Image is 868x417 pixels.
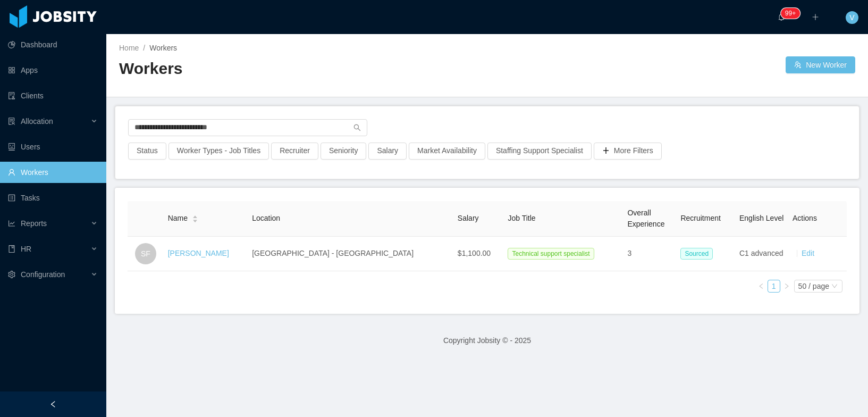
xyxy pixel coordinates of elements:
[8,162,98,183] a: icon: userWorkers
[21,219,47,228] span: Reports
[271,143,318,160] button: Recruiter
[8,60,98,81] a: icon: appstoreApps
[8,118,15,125] i: icon: solution
[8,271,15,278] i: icon: setting
[141,243,150,264] span: SF
[168,249,229,257] a: [PERSON_NAME]
[409,143,485,160] button: Market Availability
[812,13,819,21] i: icon: plus
[780,280,793,293] li: Next Page
[128,143,166,160] button: Status
[508,248,594,260] span: Technical support specialist
[680,214,720,222] span: Recruitment
[21,117,53,126] span: Allocation
[831,283,838,290] i: icon: down
[802,249,814,257] a: Edit
[149,44,177,52] span: Workers
[735,237,788,271] td: C1 advanced
[192,214,198,221] div: Sort
[793,214,817,222] span: Actions
[321,143,366,160] button: Seniority
[143,44,145,52] span: /
[21,270,65,279] span: Configuration
[192,218,198,221] i: icon: caret-down
[798,280,829,292] div: 50 / page
[508,214,535,222] span: Job Title
[786,56,855,73] button: icon: usergroup-addNew Worker
[106,322,868,359] footer: Copyright Jobsity © - 2025
[8,187,98,208] a: icon: profileTasks
[680,248,713,260] span: Sourced
[623,237,676,271] td: 3
[248,237,453,271] td: [GEOGRAPHIC_DATA] - [GEOGRAPHIC_DATA]
[119,58,487,80] h2: Workers
[368,143,407,160] button: Salary
[849,11,854,24] span: V
[680,249,717,257] a: Sourced
[252,214,280,222] span: Location
[778,13,785,21] i: icon: bell
[594,143,662,160] button: icon: plusMore Filters
[8,85,98,106] a: icon: auditClients
[119,44,139,52] a: Home
[458,249,491,257] span: $1,100.00
[353,124,361,131] i: icon: search
[8,34,98,55] a: icon: pie-chartDashboard
[487,143,592,160] button: Staffing Support Specialist
[168,143,269,160] button: Worker Types - Job Titles
[768,280,780,292] a: 1
[783,283,790,289] i: icon: right
[758,283,764,289] i: icon: left
[768,280,780,293] li: 1
[458,214,479,222] span: Salary
[8,136,98,157] a: icon: robotUsers
[8,220,15,227] i: icon: line-chart
[739,214,783,222] span: English Level
[8,245,15,253] i: icon: book
[755,280,768,293] li: Previous Page
[21,245,31,253] span: HR
[192,214,198,218] i: icon: caret-up
[168,213,188,224] span: Name
[781,8,800,19] sup: 303
[627,208,664,228] span: Overall Experience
